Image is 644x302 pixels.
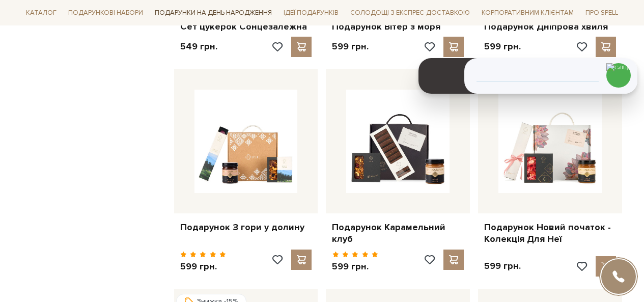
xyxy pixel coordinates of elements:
a: Подарунок Вітер з моря [332,21,464,33]
p: 549 грн. [180,41,217,52]
p: 599 грн. [484,41,521,52]
a: Подарунок Карамельний клуб [332,222,464,245]
p: 599 грн. [180,261,227,272]
a: Подарунок З гори у долину [180,222,312,233]
span: Подарунки на День народження [151,5,276,21]
span: Каталог [22,5,61,21]
span: Ідеї подарунків [279,5,343,21]
a: Сет цукерок Сонцезалежна [180,21,312,33]
span: Подарункові набори [64,5,147,21]
a: Подарунок Новий початок - Колекція Для Неї [484,222,616,245]
p: 599 грн. [332,41,369,52]
p: 599 грн. [332,261,378,272]
a: Солодощі з експрес-доставкою [346,4,474,21]
a: Подарунок Дніпрова хвиля [484,21,616,33]
a: Корпоративним клієнтам [478,4,578,21]
p: 599 грн. [484,260,521,272]
span: Про Spell [581,5,622,21]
